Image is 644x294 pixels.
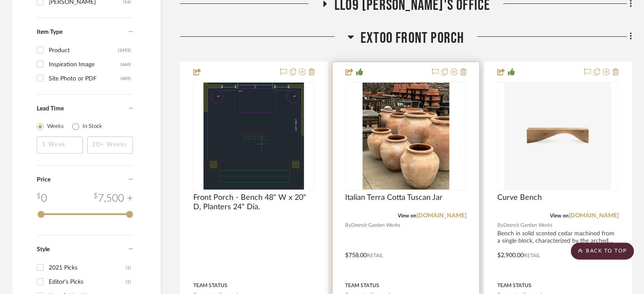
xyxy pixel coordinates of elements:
span: Detroit Garden Works [352,221,401,229]
input: 1 Week [37,137,83,154]
div: Team Status [497,282,532,289]
img: Italian Terra Cotta Tuscan Jar [363,83,449,190]
div: (1) [126,275,131,289]
img: Curve Bench [505,83,612,190]
div: Editor's Picks [49,275,126,289]
img: Front Porch - Bench 48" W x 20" D, Planters 24" Dia. [204,83,304,190]
label: In Stock [83,122,102,131]
div: Team Status [193,282,227,289]
div: Team Status [346,282,380,289]
span: View on [398,213,417,218]
span: EXT00 Front Porch [360,29,464,48]
div: Site Photo or PDF [49,72,121,86]
span: By [497,221,503,229]
div: Inspiration Image [49,58,121,71]
div: 0 [346,82,467,190]
input: 20+ Weeks [87,137,133,154]
span: Curve Bench [497,193,542,202]
span: By [346,221,352,229]
div: 0 [37,191,47,206]
span: View on [550,213,569,218]
a: [DOMAIN_NAME] [569,213,619,219]
div: (409) [121,72,131,86]
div: (660) [121,58,131,71]
div: (1) [126,261,131,275]
a: [DOMAIN_NAME] [417,213,467,219]
scroll-to-top-button: BACK TO TOP [571,243,634,260]
span: Style [37,246,50,252]
span: Italian Terra Cotta Tuscan Jar [346,193,443,202]
div: 7,500 + [94,191,133,206]
span: Lead Time [37,106,64,112]
label: Weeks [47,122,64,131]
span: Item Type [37,29,62,35]
span: Front Porch - Bench 48" W x 20" D, Planters 24" Dia. [193,193,315,212]
span: Price [37,177,50,183]
span: Detroit Garden Works [503,221,552,229]
div: 2021 Picks [49,261,126,275]
div: Product [49,44,118,57]
div: (2455) [118,44,131,57]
